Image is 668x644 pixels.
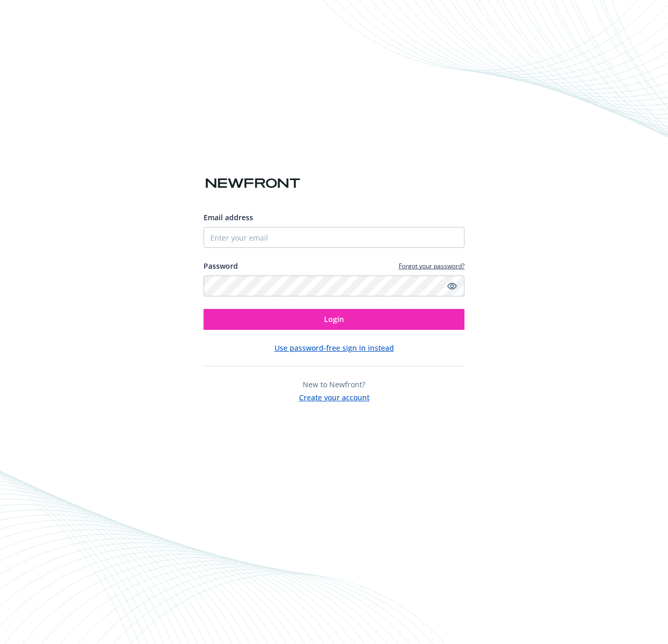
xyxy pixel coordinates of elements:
[303,379,365,389] span: New to Newfront?
[204,212,253,222] span: Email address
[446,280,458,292] a: Show password
[204,276,464,296] input: Enter your password
[324,314,344,324] span: Login
[204,309,464,330] button: Login
[204,227,464,248] input: Enter your email
[204,260,238,271] label: Password
[299,390,369,403] button: Create your account
[399,261,464,270] a: Forgot your password?
[275,342,394,353] button: Use password-free sign in instead
[204,174,302,193] img: Newfront logo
